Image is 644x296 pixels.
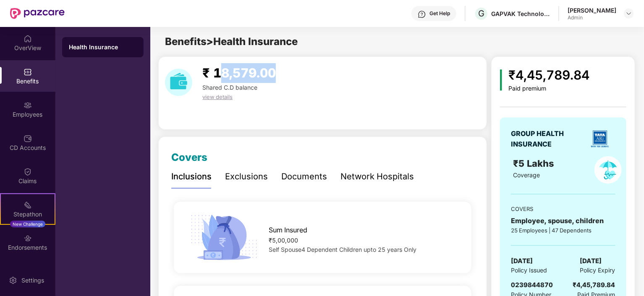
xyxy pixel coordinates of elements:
[587,126,613,152] img: insurerLogo
[509,85,590,92] div: Paid premium
[24,68,32,76] img: svg+xml;base64,PHN2ZyBpZD0iQmVuZWZpdHMiIHhtbG5zPSJodHRwOi8vd3d3LnczLm9yZy8yMDAwL3N2ZyIgd2lkdGg9Ij...
[429,10,450,17] div: Get Help
[513,158,557,169] span: ₹5 Lakhs
[478,8,484,19] span: G
[281,170,327,183] div: Documents
[19,276,47,285] div: Settings
[269,236,458,245] div: ₹5,00,000
[594,156,622,184] img: policyIcon
[10,221,45,227] div: New Challenge
[491,10,550,18] div: GAPVAK Technologies Pvt Ltd
[573,280,615,290] div: ₹4,45,789.84
[513,171,540,179] span: Coverage
[511,226,615,235] div: 25 Employees | 47 Dependents
[511,256,533,266] span: [DATE]
[69,43,137,51] div: Health Insurance
[188,212,260,263] img: icon
[1,210,55,219] div: Stepathon
[10,8,65,19] img: New Pazcare Logo
[24,201,32,209] img: svg+xml;base64,PHN2ZyB4bWxucz0iaHR0cDovL3d3dy53My5vcmcvMjAwMC9zdmciIHdpZHRoPSIyMSIgaGVpZ2h0PSIyMC...
[24,35,32,43] img: svg+xml;base64,PHN2ZyBpZD0iSG9tZSIgeG1sbnM9Imh0dHA6Ly93d3cudzMub3JnLzIwMDAvc3ZnIiB3aWR0aD0iMjAiIG...
[418,10,426,19] img: svg+xml;base64,PHN2ZyBpZD0iSGVscC0zMngzMiIgeG1sbnM9Imh0dHA6Ly93d3cudzMub3JnLzIwMDAvc3ZnIiB3aWR0aD...
[24,168,32,176] img: svg+xml;base64,PHN2ZyBpZD0iQ2xhaW0iIHhtbG5zPSJodHRwOi8vd3d3LnczLm9yZy8yMDAwL3N2ZyIgd2lkdGg9IjIwIi...
[568,6,616,14] div: [PERSON_NAME]
[165,35,298,48] span: Benefits > Health Insurance
[511,266,547,275] span: Policy Issued
[269,225,307,235] span: Sum Insured
[511,216,615,226] div: Employee, spouse, children
[269,246,416,253] span: Self Spouse4 Dependent Children upto 25 years Only
[202,84,257,91] span: Shared C.D balance
[509,65,590,85] div: ₹4,45,789.84
[580,256,602,266] span: [DATE]
[171,151,207,163] span: Covers
[171,170,212,183] div: Inclusions
[340,170,414,183] div: Network Hospitals
[9,276,17,285] img: svg+xml;base64,PHN2ZyBpZD0iU2V0dGluZy0yMHgyMCIgeG1sbnM9Imh0dHA6Ly93d3cudzMub3JnLzIwMDAvc3ZnIiB3aW...
[511,281,553,289] span: 0239844870
[24,134,32,143] img: svg+xml;base64,PHN2ZyBpZD0iQ0RfQWNjb3VudHMiIGRhdGEtbmFtZT0iQ0QgQWNjb3VudHMiIHhtbG5zPSJodHRwOi8vd3...
[24,234,32,243] img: svg+xml;base64,PHN2ZyBpZD0iRW5kb3JzZW1lbnRzIiB4bWxucz0iaHR0cDovL3d3dy53My5vcmcvMjAwMC9zdmciIHdpZH...
[24,101,32,109] img: svg+xml;base64,PHN2ZyBpZD0iRW1wbG95ZWVzIiB4bWxucz0iaHR0cDovL3d3dy53My5vcmcvMjAwMC9zdmciIHdpZHRoPS...
[511,205,615,213] div: COVERS
[500,69,502,91] img: icon
[202,93,233,100] span: view details
[165,69,192,96] img: download
[225,170,268,183] div: Exclusions
[202,65,276,80] span: ₹ 18,579.00
[568,14,616,21] div: Admin
[626,10,632,17] img: svg+xml;base64,PHN2ZyBpZD0iRHJvcGRvd24tMzJ4MzIiIHhtbG5zPSJodHRwOi8vd3d3LnczLm9yZy8yMDAwL3N2ZyIgd2...
[511,128,584,149] div: GROUP HEALTH INSURANCE
[580,266,615,275] span: Policy Expiry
